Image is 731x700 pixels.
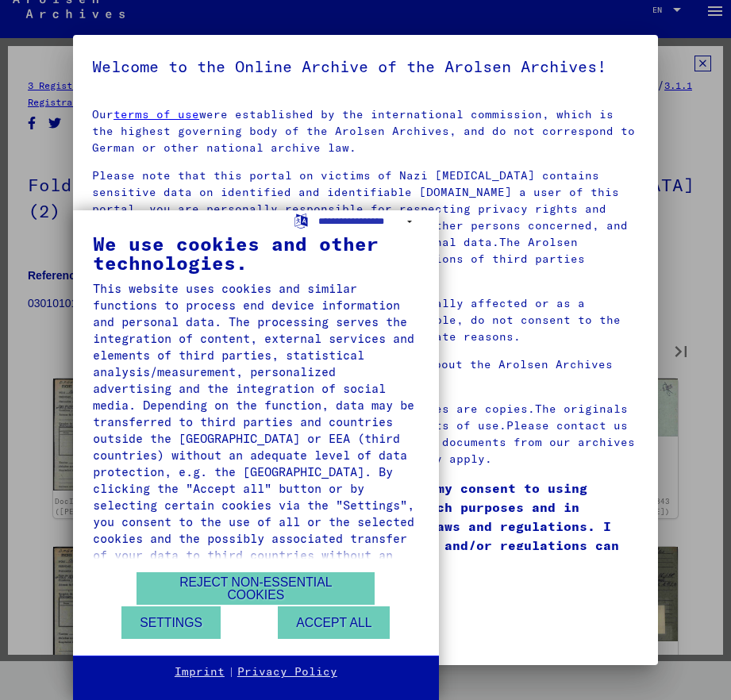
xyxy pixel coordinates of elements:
button: Reject non-essential cookies [137,572,375,605]
div: This website uses cookies and similar functions to process end device information and personal da... [93,280,419,580]
a: Privacy Policy [237,664,337,680]
button: Accept all [278,606,390,639]
div: We use cookies and other technologies. [93,234,419,272]
a: Imprint [175,664,225,680]
button: Settings [121,606,221,639]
